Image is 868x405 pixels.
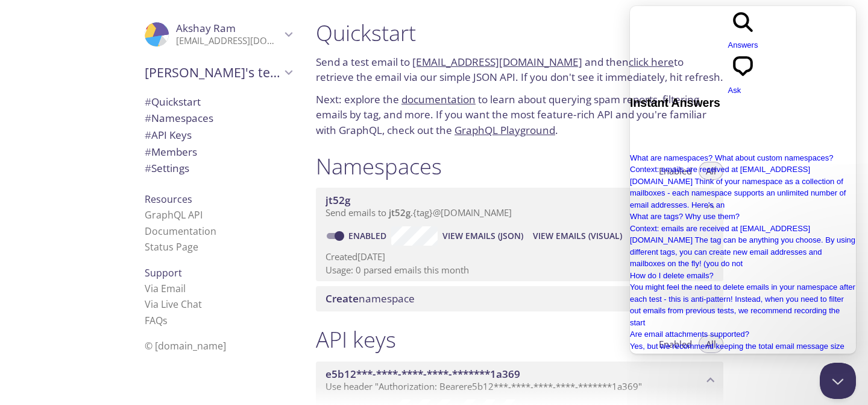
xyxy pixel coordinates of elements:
[145,225,216,238] a: Documentation
[316,54,723,85] p: Send a test email to and then to retrieve the email via our simple JSON API. If you don't see it ...
[176,21,236,35] span: Akshay Ram
[145,314,168,327] a: FAQ
[630,6,856,354] iframe: Help Scout Beacon - Live Chat, Contact Form, and Knowledge Base
[316,92,723,138] p: Next: explore the to learn about querying spam reports, filtering emails by tag, and more. If you...
[163,314,168,327] span: s
[145,128,151,142] span: #
[145,145,151,159] span: #
[145,161,189,175] span: Settings
[316,286,723,311] div: Create namespace
[629,55,674,69] a: click here
[145,111,213,125] span: Namespaces
[401,92,476,106] a: documentation
[135,94,301,110] div: Quickstart
[145,111,151,125] span: #
[135,144,301,161] div: Members
[145,266,182,279] span: Support
[135,57,301,88] div: Akshay's team
[389,206,410,218] span: jt52g
[145,339,226,352] span: © [DOMAIN_NAME]
[135,160,301,177] div: Team Settings
[145,298,202,311] a: Via Live Chat
[316,188,723,225] div: jt52g namespace
[325,193,350,207] span: jt52g
[325,206,512,218] span: Send emails to . {tag} @[DOMAIN_NAME]
[145,208,203,222] a: GraphQL API
[145,128,192,142] span: API Keys
[145,64,281,81] span: [PERSON_NAME]'s team
[145,145,197,159] span: Members
[528,226,627,246] button: View Emails (Visual)
[135,127,301,144] div: API Keys
[533,229,622,243] span: View Emails (Visual)
[145,95,201,109] span: Quickstart
[135,14,301,54] div: Akshay Ram
[145,240,198,254] a: Status Page
[316,153,442,180] h1: Namespaces
[442,229,523,243] span: View Emails (JSON)
[145,193,192,206] span: Resources
[454,123,555,137] a: GraphQL Playground
[325,264,714,276] p: Usage: 0 parsed emails this month
[135,110,301,127] div: Namespaces
[820,363,856,399] iframe: Help Scout Beacon - Close
[438,226,528,246] button: View Emails (JSON)
[325,292,415,305] span: namespace
[316,326,396,353] h1: API keys
[412,55,582,69] a: [EMAIL_ADDRESS][DOMAIN_NAME]
[325,250,714,263] p: Created [DATE]
[145,95,151,109] span: #
[176,35,281,47] p: [EMAIL_ADDRESS][DOMAIN_NAME]
[316,19,723,46] h1: Quickstart
[145,161,151,175] span: #
[347,230,391,241] a: Enabled
[145,282,186,295] a: Via Email
[325,292,359,305] span: Create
